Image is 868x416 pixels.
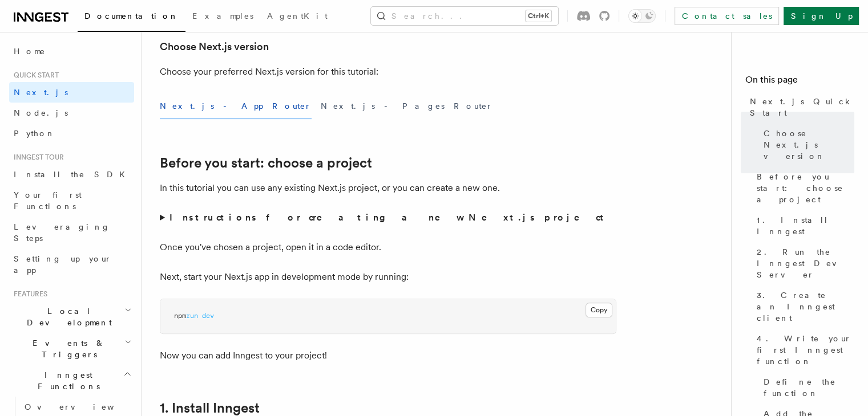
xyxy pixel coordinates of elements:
a: AgentKit [260,3,334,31]
span: run [186,312,198,320]
a: Next.js [9,82,134,103]
a: Examples [185,3,260,31]
h4: On this page [745,73,854,91]
span: Next.js Quick Start [750,96,854,119]
a: Node.js [9,103,134,123]
span: Leveraging Steps [14,222,110,243]
span: Features [9,289,47,299]
span: Before you start: choose a project [757,171,854,205]
span: Overview [25,402,142,411]
strong: Instructions for creating a new Next.js project [169,212,608,223]
button: Inngest Functions [9,365,134,397]
a: Leveraging Steps [9,217,134,248]
p: Next, start your Next.js app in development mode by running: [160,269,616,285]
kbd: Ctrl+K [526,10,551,22]
a: Before you start: choose a project [752,166,854,210]
span: Local Development [9,305,124,328]
button: Next.js - Pages Router [321,93,493,119]
p: Choose your preferred Next.js version for this tutorial: [160,64,616,80]
a: 1. Install Inngest [752,210,854,242]
span: Python [14,129,55,138]
a: Home [9,41,134,62]
a: Sign Up [784,7,859,25]
p: Once you've chosen a project, open it in a code editor. [160,239,616,255]
a: 3. Create an Inngest client [752,285,854,328]
span: Install the SDK [14,170,132,179]
span: dev [202,312,214,320]
button: Local Development [9,301,134,333]
span: Quick start [9,71,59,80]
span: Examples [192,11,253,21]
a: Choose Next.js version [759,123,854,166]
a: Setting up your app [9,248,134,280]
a: Install the SDK [9,164,134,185]
span: 1. Install Inngest [757,214,854,237]
span: npm [174,312,186,320]
summary: Instructions for creating a new Next.js project [160,210,616,226]
span: Define the function [764,376,854,399]
span: Documentation [84,11,179,21]
a: 2. Run the Inngest Dev Server [752,242,854,285]
span: Choose Next.js version [764,128,854,162]
a: 4. Write your first Inngest function [752,328,854,372]
a: Define the function [759,372,854,403]
span: Home [14,46,46,57]
span: Next.js [14,88,68,97]
a: 1. Install Inngest [160,400,260,416]
button: Toggle dark mode [628,9,656,23]
a: Next.js Quick Start [745,91,854,123]
button: Search...Ctrl+K [371,7,558,25]
span: Your first Functions [14,190,82,211]
span: Setting up your app [14,254,112,275]
span: Inngest Functions [9,369,123,392]
a: Contact sales [675,7,779,25]
a: Choose Next.js version [160,39,269,55]
a: Your first Functions [9,185,134,217]
button: Next.js - App Router [160,93,312,119]
button: Events & Triggers [9,333,134,365]
span: 3. Create an Inngest client [757,289,854,324]
a: Before you start: choose a project [160,155,372,171]
span: Events & Triggers [9,337,124,360]
span: Node.js [14,108,68,117]
a: Documentation [78,3,185,32]
span: 4. Write your first Inngest function [757,333,854,367]
span: Inngest tour [9,153,64,162]
p: Now you can add Inngest to your project! [160,348,616,364]
a: Python [9,123,134,144]
button: Copy [586,303,612,317]
span: AgentKit [267,11,328,21]
p: In this tutorial you can use any existing Next.js project, or you can create a new one. [160,180,616,196]
span: 2. Run the Inngest Dev Server [757,246,854,280]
